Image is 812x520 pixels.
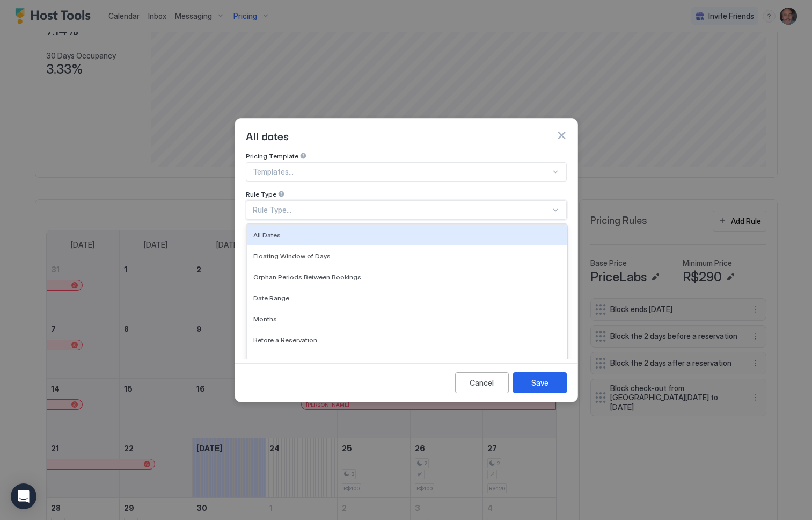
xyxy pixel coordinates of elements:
span: Rule Type [246,190,276,198]
span: All dates [246,127,289,143]
span: Floating Window of Days [253,252,331,260]
span: All Dates [253,231,281,239]
div: Rule Type... [253,205,551,215]
span: Pricing Template [246,152,298,160]
button: Cancel [455,372,509,393]
span: Date Range [253,294,289,302]
div: Cancel [470,377,494,388]
div: Save [531,377,548,388]
span: Months [253,315,277,323]
span: Orphan Periods Between Bookings [253,273,361,281]
span: Before a Reservation [253,336,317,344]
span: Days of the week [246,323,298,331]
div: Open Intercom Messenger [11,483,36,509]
span: After a Reservation [253,357,311,365]
button: Save [513,372,567,393]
